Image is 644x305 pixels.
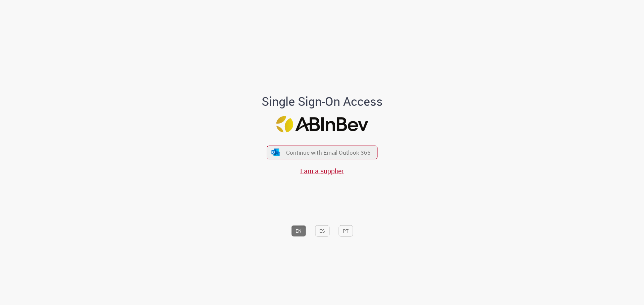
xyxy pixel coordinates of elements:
h1: Single Sign-On Access [229,95,415,108]
button: ícone Azure/Microsoft 360 Continue with Email Outlook 365 [267,145,377,159]
a: I am a supplier [300,166,344,175]
img: Logo ABInBev [276,116,368,132]
span: Continue with Email Outlook 365 [286,149,371,156]
button: ES [315,225,329,236]
button: EN [291,225,306,236]
img: ícone Azure/Microsoft 360 [271,149,280,156]
button: PT [338,225,353,236]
